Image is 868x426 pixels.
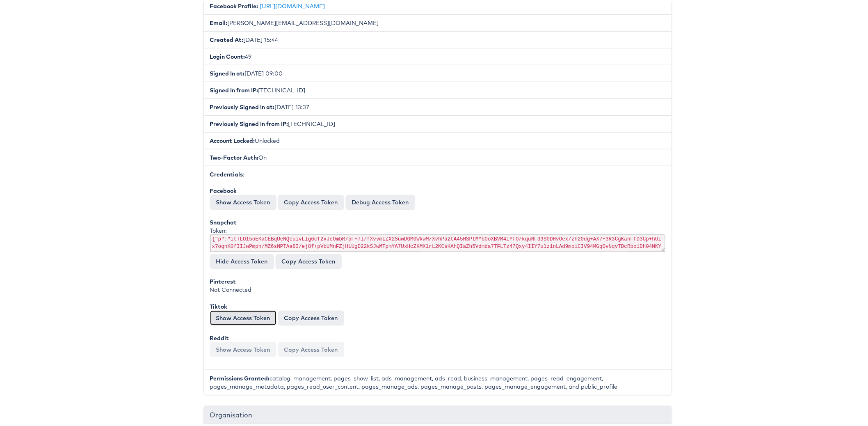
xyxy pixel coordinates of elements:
[210,135,255,143] b: Account Locked:
[210,309,276,324] button: Show Access Token
[204,368,672,393] li: catalog_management, pages_show_list, ads_management, ads_read, business_management, pages_read_en...
[204,97,672,114] li: [DATE] 13:37
[204,46,672,64] li: 49
[204,30,672,47] li: [DATE] 15:44
[278,309,344,324] button: Copy Access Token
[210,373,270,380] b: Permissions Granted:
[260,1,325,8] a: [URL][DOMAIN_NAME]
[210,1,258,8] b: Facebook Profile:
[204,114,672,131] li: [TECHNICAL_ID]
[210,18,228,25] b: Email:
[210,333,229,340] b: Reddit
[210,217,237,224] b: Snapchat
[204,63,672,80] li: [DATE] 09:00
[346,193,415,208] a: Debug Access Token
[210,225,665,252] div: Token:
[278,341,344,355] button: Copy Access Token
[210,34,244,42] b: Created At:
[210,301,228,309] b: Tiktok
[210,152,259,160] b: Two-Factor Auth:
[204,164,672,369] li: :
[210,102,275,109] b: Previously Signed In at:
[210,169,243,176] b: Credentials
[210,276,236,284] b: Pinterest
[204,80,672,97] li: [TECHNICAL_ID]
[210,85,258,92] b: Signed In from IP:
[210,119,288,126] b: Previously Signed In from IP:
[204,13,672,30] li: [PERSON_NAME][EMAIL_ADDRESS][DOMAIN_NAME]
[278,193,344,208] button: Copy Access Token
[210,341,276,355] button: Show Access Token
[210,252,274,267] button: Hide Access Token
[204,147,672,165] li: On
[210,186,237,193] b: Facebook
[210,68,245,76] b: Signed In at:
[204,131,672,148] li: Unlocked
[276,252,342,267] button: Copy Access Token
[210,193,276,208] button: Show Access Token
[210,276,665,292] div: Not Connected
[204,405,672,423] div: Organisation
[210,51,245,59] b: Login Count:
